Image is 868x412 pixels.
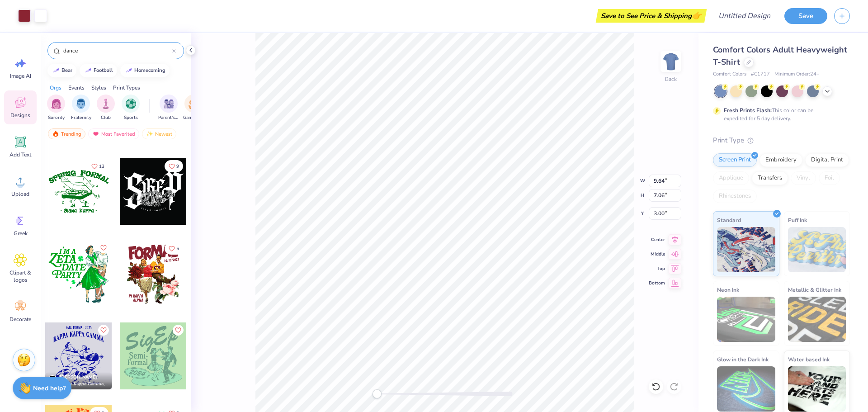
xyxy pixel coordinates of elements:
[165,160,183,172] button: Like
[10,72,31,80] span: Image AI
[50,84,61,92] div: Orgs
[176,164,179,169] span: 9
[80,64,117,77] button: football
[158,114,179,121] span: Parent's Weekend
[87,160,108,172] button: Like
[717,355,769,364] span: Glow in the Dark Ink
[76,99,86,109] img: Fraternity Image
[71,114,91,121] span: Fraternity
[774,71,820,78] span: Minimum Order: 24 +
[724,107,772,114] strong: Fresh Prints Flash:
[124,114,138,121] span: Sports
[183,114,204,121] span: Game Day
[47,95,65,121] button: filter button
[164,99,174,109] img: Parent's Weekend Image
[649,251,665,258] span: Middle
[126,99,136,109] img: Sports Image
[85,68,92,73] img: trend_line.gif
[14,230,28,237] span: Greek
[101,114,111,121] span: Club
[791,171,816,185] div: Vinyl
[9,151,31,158] span: Add Text
[713,135,850,146] div: Print Type
[51,99,61,109] img: Sorority Image
[60,374,97,380] span: [PERSON_NAME]
[68,84,85,92] div: Events
[717,227,775,272] img: Standard
[48,114,65,121] span: Sorority
[373,389,382,398] div: Accessibility label
[649,279,665,287] span: Bottom
[60,381,108,388] span: Kappa Kappa Gamma, [GEOGRAPHIC_DATA]
[61,68,72,73] div: bear
[788,355,830,364] span: Water based Ink
[788,227,846,272] img: Puff Ink
[759,153,802,167] div: Embroidery
[183,95,204,121] button: filter button
[62,46,172,55] input: Try "Alpha"
[598,9,704,23] div: Save to See Price & Shipping
[71,95,91,121] div: filter for Fraternity
[752,171,788,185] div: Transfers
[120,64,170,77] button: homecoming
[91,84,106,92] div: Styles
[98,242,109,253] button: Like
[52,68,60,73] img: trend_line.gif
[717,297,775,342] img: Neon Ink
[713,189,757,203] div: Rhinestones
[98,325,109,336] button: Like
[122,95,140,121] button: filter button
[784,8,827,24] button: Save
[10,112,30,119] span: Designs
[713,71,746,78] span: Comfort Colors
[713,44,847,67] span: Comfort Colors Adult Heavyweight T-Shirt
[649,236,665,243] span: Center
[724,106,835,123] div: This color can be expedited for 5 day delivery.
[9,316,31,323] span: Decorate
[692,10,702,21] span: 👉
[788,366,846,412] img: Water based Ink
[165,242,183,255] button: Like
[101,99,111,109] img: Club Image
[5,269,35,284] span: Clipart & logos
[134,68,165,73] div: homecoming
[717,215,741,225] span: Standard
[97,95,115,121] button: filter button
[173,325,184,336] button: Like
[92,131,99,137] img: most_fav.gif
[662,52,680,71] img: Back
[47,64,76,77] button: bear
[71,95,91,121] button: filter button
[713,153,757,167] div: Screen Print
[88,128,139,139] div: Most Favorited
[97,95,115,121] div: filter for Club
[52,131,59,137] img: trending.gif
[189,99,199,109] img: Game Day Image
[713,171,749,185] div: Applique
[158,95,179,121] button: filter button
[751,71,770,78] span: # C1717
[711,7,778,25] input: Untitled Design
[94,68,113,73] div: football
[125,68,132,73] img: trend_line.gif
[146,131,153,137] img: newest.gif
[99,164,104,169] span: 13
[176,246,179,251] span: 5
[11,190,29,198] span: Upload
[788,215,807,225] span: Puff Ink
[717,285,739,294] span: Neon Ink
[788,297,846,342] img: Metallic & Glitter Ink
[122,95,140,121] div: filter for Sports
[805,153,849,167] div: Digital Print
[48,128,85,139] div: Trending
[142,128,176,139] div: Newest
[649,265,665,272] span: Top
[33,384,66,393] strong: Need help?
[113,84,140,92] div: Print Types
[665,75,677,83] div: Back
[47,95,65,121] div: filter for Sorority
[158,95,179,121] div: filter for Parent's Weekend
[819,171,840,185] div: Foil
[717,366,775,412] img: Glow in the Dark Ink
[183,95,204,121] div: filter for Game Day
